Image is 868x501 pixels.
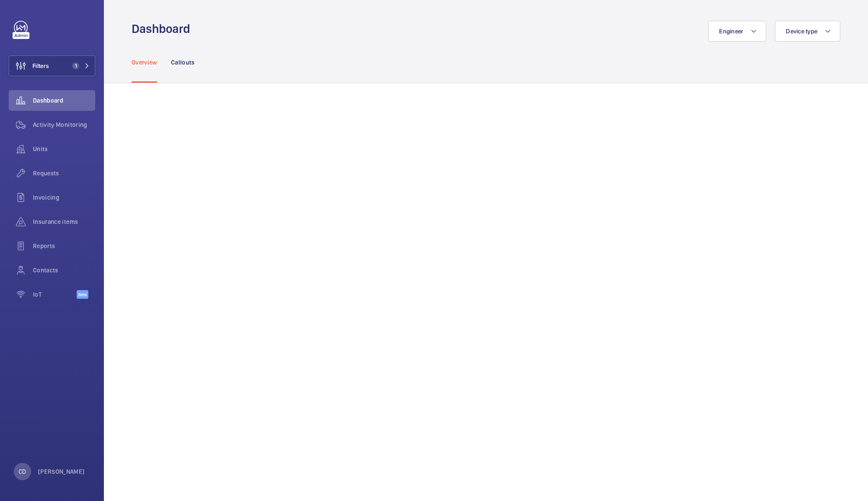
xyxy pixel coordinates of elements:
[33,290,77,299] span: IoT
[72,62,79,69] span: 1
[132,21,195,37] h1: Dashboard
[775,21,840,42] button: Device type
[719,28,743,35] span: Engineer
[33,120,95,129] span: Activity Monitoring
[33,169,95,178] span: Requests
[33,193,95,202] span: Invoicing
[77,290,88,299] span: Beta
[171,58,195,67] p: Callouts
[33,96,95,105] span: Dashboard
[132,58,157,67] p: Overview
[786,28,817,35] span: Device type
[33,145,95,153] span: Units
[32,61,49,70] span: Filters
[9,55,95,76] button: Filters1
[33,217,95,226] span: Insurance items
[19,467,26,476] p: CD
[708,21,766,42] button: Engineer
[33,266,95,275] span: Contacts
[38,467,85,476] p: [PERSON_NAME]
[33,242,95,250] span: Reports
